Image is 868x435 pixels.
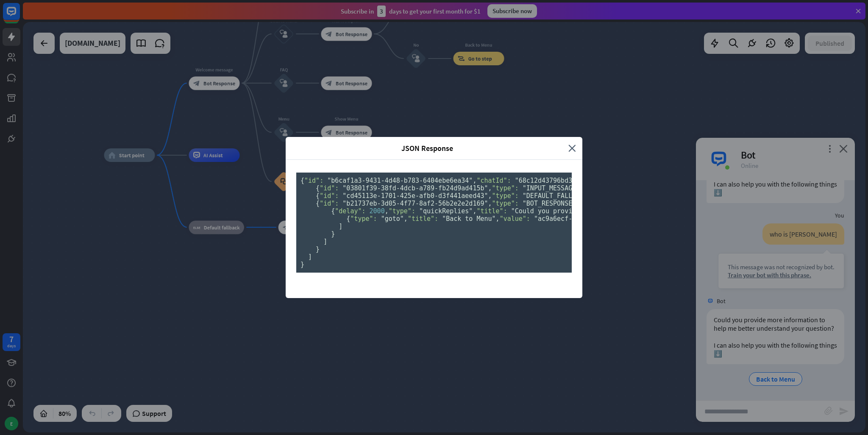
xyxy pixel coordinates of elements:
span: "b6caf1a3-9431-4d48-b783-6404ebe6ea34" [327,177,473,184]
span: "BOT_RESPONSE" [523,200,576,207]
span: "b21737eb-3d05-4f77-8af2-56b2e2e2d169" [342,200,488,207]
span: "delay": [335,207,365,215]
span: "id": [320,200,339,207]
span: "id": [320,184,339,192]
span: 2000 [370,207,385,215]
span: "quickReplies" [419,207,473,215]
span: "type": [350,215,377,223]
span: "title": [408,215,438,223]
i: close [568,143,576,153]
span: "title": [476,207,507,215]
span: "Back to Menu" [442,215,495,223]
span: "chatId": [476,177,511,184]
button: Open LiveChat chat widget [7,3,32,29]
span: "id": [304,177,323,184]
span: "INPUT_MESSAGE" [523,184,580,192]
span: "DEFAULT_FALLBACK" [523,192,592,200]
span: "type": [492,192,519,200]
span: "type": [389,207,415,215]
span: "type": [492,200,519,207]
span: "68c12d43796bd30007cb3ce1" [515,177,615,184]
span: "type": [492,184,519,192]
span: "value": [500,215,530,223]
span: "cd45113e-1701-425e-afb0-d3f441aeed43" [342,192,488,200]
span: "03801f39-38fd-4dcb-a789-fb24d9ad415b" [342,184,488,192]
span: "id": [320,192,339,200]
span: "ac9a6ecf-36ee-4517-beb3-4c8b2b6947b9" [534,215,679,223]
span: "goto" [381,215,404,223]
pre: { , , , , , , , { , , , , , , , }, [ , , , ], [ { , , }, { , }, { , , [ { , , , [ { , , , } ] } ]... [296,173,572,273]
span: JSON Response [292,143,562,153]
